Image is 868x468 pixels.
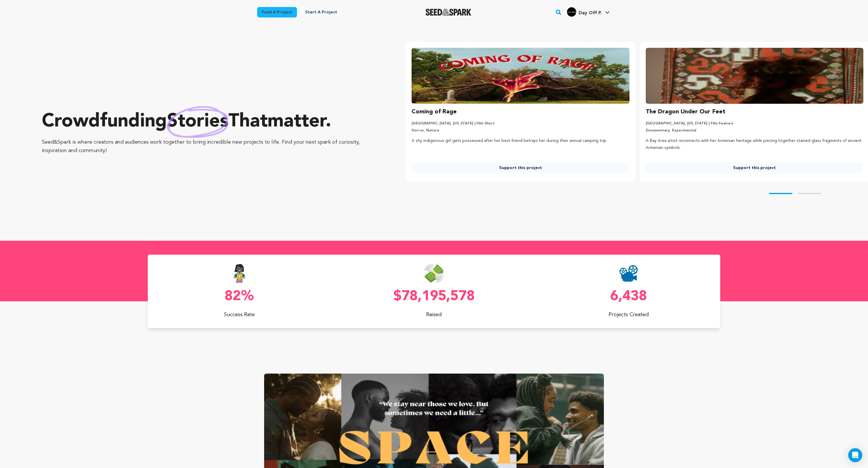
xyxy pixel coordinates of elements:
img: Seed&Spark Money Raised Icon [425,264,443,283]
p: Documentary, Experimental [646,128,863,133]
span: matter [268,112,326,131]
p: [GEOGRAPHIC_DATA], [US_STATE] | Film Short [412,121,629,126]
p: 82% [148,290,331,304]
p: Seed&Spark is where creators and audiences work together to bring incredible new projects to life... [42,138,383,155]
a: Support this project [646,163,863,173]
a: Support this project [412,163,629,173]
p: [GEOGRAPHIC_DATA], [US_STATE] | Film Feature [646,121,863,126]
img: Seed&Spark Projects Created Icon [619,264,638,283]
img: Seed&Spark Success Rate Icon [230,264,248,283]
p: Raised [342,311,525,319]
img: hand sketched image [167,106,228,138]
a: Start a project [300,7,342,17]
p: A shy indigenous girl gets possessed after her best friend betrays her during their annual campin... [412,138,629,145]
p: A Bay Area artist reconnects with her Armenian heritage while piecing together stained glass frag... [646,138,863,152]
span: Day Off P. [579,11,602,15]
img: Coming of Rage image [412,48,629,104]
p: Crowdfunding that . [42,110,383,133]
img: The Dragon Under Our Feet image [646,48,863,104]
p: Horror, Nature [412,128,629,133]
h3: The Dragon Under Our Feet [646,107,725,117]
a: Seed&Spark Homepage [426,9,471,16]
span: Day Off P.'s Profile [566,6,611,18]
div: Day Off P.'s Profile [567,7,602,17]
img: Seed&Spark Logo Dark Mode [426,9,471,16]
img: 96ac8e6da53c6784.png [567,7,576,17]
div: Open Intercom Messenger [848,448,862,462]
p: $78,195,578 [342,290,525,304]
p: 6,438 [537,290,720,304]
a: Fund a project [257,7,297,17]
p: Success Rate [148,311,331,319]
a: Day Off P.'s Profile [566,6,611,17]
h3: Coming of Rage [412,107,457,117]
p: Projects Created [537,311,720,319]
